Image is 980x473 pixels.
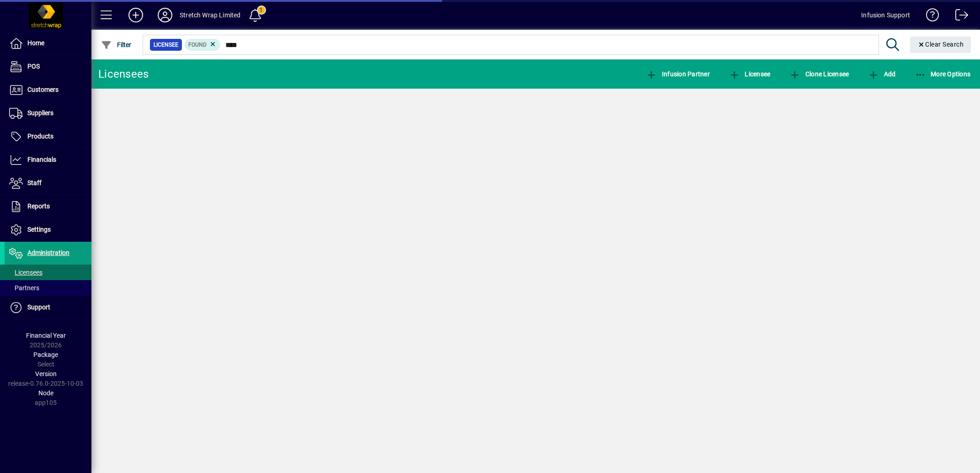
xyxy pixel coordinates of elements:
a: Staff [5,172,91,195]
button: Filter [99,37,134,53]
span: Support [27,303,50,311]
span: Licensee [729,70,771,78]
a: Financials [5,149,91,171]
span: Licensees [9,269,43,276]
mat-chip: Found Status: Found [185,39,221,51]
span: Node [38,389,53,397]
a: Logout [948,2,969,32]
span: More Options [915,70,971,78]
div: Licensees [98,67,149,81]
span: Settings [27,226,51,233]
span: Staff [27,179,42,186]
span: POS [27,63,40,70]
button: Clone Licensee [787,66,851,82]
span: Add [868,70,895,78]
span: Financial Year [26,332,66,339]
div: Infusion Support [861,8,910,22]
span: Customers [27,86,59,93]
a: Products [5,125,91,148]
button: More Options [913,66,973,82]
a: Settings [5,218,91,241]
a: Home [5,32,91,55]
button: Add [121,7,150,23]
a: Partners [5,280,91,296]
a: Customers [5,79,91,101]
a: Reports [5,195,91,218]
button: Add [866,66,898,82]
span: Infusion Partner [646,70,710,78]
span: Found [188,42,207,48]
button: Infusion Partner [644,66,712,82]
span: Package [33,351,58,358]
span: Partners [9,284,39,292]
span: Home [27,39,44,47]
button: Clear [910,37,971,53]
div: Stretch Wrap Limited [180,8,241,22]
span: Clone Licensee [789,70,849,78]
span: Version [35,370,57,377]
a: Knowledge Base [919,2,939,32]
a: Suppliers [5,102,91,125]
span: Licensee [154,40,178,49]
span: Filter [101,41,132,48]
a: POS [5,55,91,78]
a: Support [5,296,91,319]
button: Licensee [727,66,773,82]
span: Reports [27,202,50,210]
span: Suppliers [27,109,53,117]
span: Clear Search [917,41,964,48]
span: Financials [27,156,56,163]
span: Administration [27,249,69,256]
a: Licensees [5,265,91,280]
span: Products [27,133,53,140]
button: Profile [150,7,180,23]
